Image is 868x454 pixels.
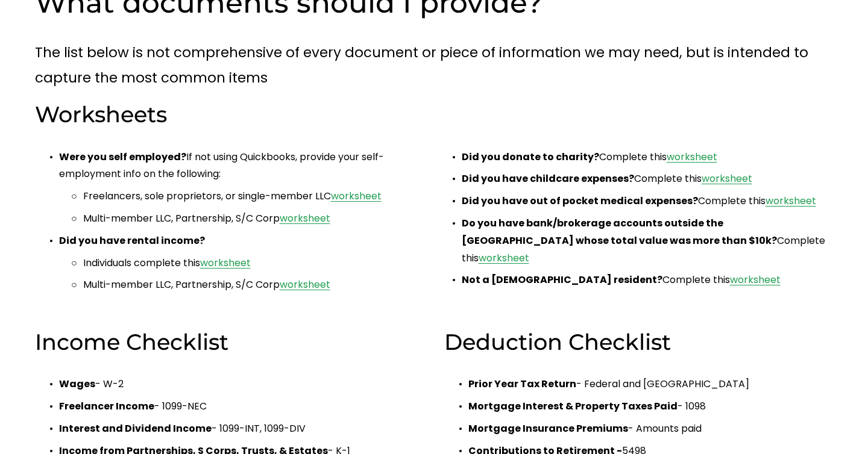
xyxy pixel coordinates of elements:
[59,377,95,391] strong: Wages
[331,189,382,203] a: worksheet
[462,150,599,164] strong: Did you donate to charity?
[35,40,834,90] p: The list below is not comprehensive of every document or piece of information we may need, but is...
[479,251,529,265] a: worksheet
[280,211,330,225] a: worksheet
[59,399,154,413] strong: Freelancer Income
[468,420,833,438] p: - Amounts paid
[462,172,634,185] strong: Did you have childcare expenses?
[462,194,698,208] strong: Did you have out of pocket medical expenses?
[83,188,431,205] p: Freelancers, sole proprietors, or single-member LLC
[667,150,717,164] a: worksheet
[59,398,424,415] p: - 1099-NEC
[59,149,431,184] p: If not using Quickbooks, provide your self-employment info on the following:
[468,399,678,413] strong: Mortgage Interest & Property Taxes Paid
[462,272,834,289] p: Complete this
[35,100,431,129] h3: Worksheets
[59,150,186,164] strong: Were you self employed?
[35,328,424,357] h3: Income Checklist
[59,421,212,435] strong: Interest and Dividend Income
[730,273,781,287] a: worksheet
[468,376,833,393] p: - Federal and [GEOGRAPHIC_DATA]
[444,328,833,357] h3: Deduction Checklist
[59,376,424,393] p: - W-2
[462,193,834,210] p: Complete this
[468,377,576,391] strong: Prior Year Tax Return
[462,215,834,267] p: Complete this
[766,194,816,208] a: worksheet
[280,278,330,291] a: worksheet
[462,149,834,166] p: Complete this
[462,273,662,287] strong: Not a [DEMOGRAPHIC_DATA] resident?
[83,276,431,294] p: Multi-member LLC, Partnership, S/C Corp
[83,255,431,272] p: Individuals complete this
[200,256,251,270] a: worksheet
[59,420,424,438] p: - 1099-INT, 1099-DIV
[468,398,833,415] p: - 1098
[462,216,777,247] strong: Do you have bank/brokerage accounts outside the [GEOGRAPHIC_DATA] whose total value was more than...
[702,172,752,185] a: worksheet
[462,170,834,188] p: Complete this
[59,234,205,247] strong: Did you have rental income?
[83,210,431,228] p: Multi-member LLC, Partnership, S/C Corp
[468,421,628,435] strong: Mortgage Insurance Premiums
